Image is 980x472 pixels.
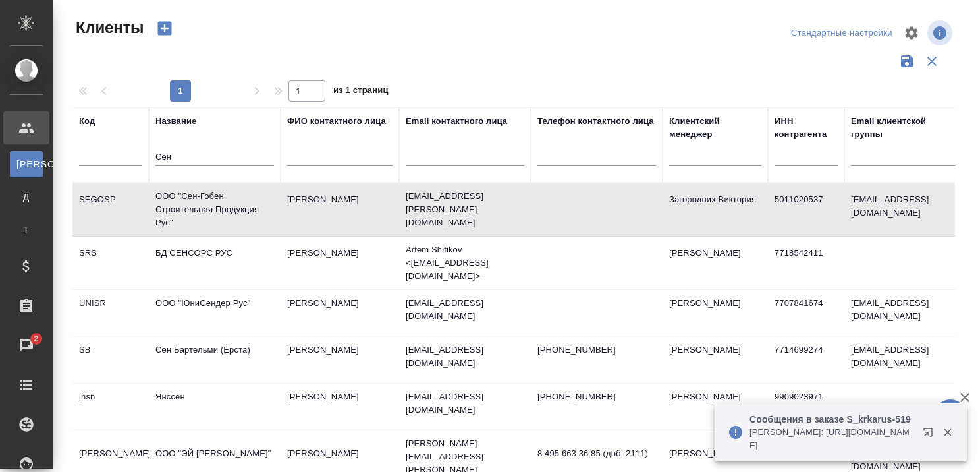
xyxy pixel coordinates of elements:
td: 9909023971 [768,384,844,430]
p: [EMAIL_ADDRESS][DOMAIN_NAME] [406,297,524,323]
td: [PERSON_NAME] [281,337,399,383]
td: ООО "ЮниСендер Рус" [149,290,281,336]
td: 7718542411 [768,240,844,286]
td: [PERSON_NAME] [663,240,768,286]
td: 5011020537 [768,187,844,233]
p: 8 495 663 36 85 (доб. 2111) [537,447,656,460]
span: из 1 страниц [333,82,389,102]
p: [EMAIL_ADDRESS][DOMAIN_NAME] [406,343,524,370]
div: Название [155,115,196,128]
td: jnsn [72,384,149,430]
span: [PERSON_NAME] [16,158,36,171]
td: [PERSON_NAME] [663,384,768,430]
button: Создать [149,17,180,40]
p: Artem Shitikov <[EMAIL_ADDRESS][DOMAIN_NAME]> [406,243,524,283]
span: Т [16,223,36,237]
div: ИНН контрагента [775,115,838,141]
button: Сохранить фильтры [894,49,919,74]
td: [EMAIL_ADDRESS][DOMAIN_NAME] [844,290,963,336]
td: SRS [72,240,149,286]
button: 🙏 [934,399,967,432]
td: 7707841674 [768,290,844,336]
td: SB [72,337,149,383]
td: [PERSON_NAME] [281,187,399,233]
button: Открыть в новой вкладке [915,419,946,451]
button: Закрыть [934,427,961,438]
p: [PHONE_NUMBER] [537,390,656,403]
span: Клиенты [72,17,144,38]
p: [PERSON_NAME]: [URL][DOMAIN_NAME] [749,426,914,452]
td: [PERSON_NAME] [663,337,768,383]
span: Д [16,191,36,204]
span: 2 [26,332,46,345]
td: [EMAIL_ADDRESS][DOMAIN_NAME] [844,187,963,233]
td: Янссен [149,384,281,430]
a: [PERSON_NAME] [10,151,43,177]
td: Сен Бартельми (Ерста) [149,337,281,383]
td: [PERSON_NAME] [281,384,399,430]
a: 2 [3,329,49,362]
a: Т [10,217,43,243]
td: UNISR [72,290,149,336]
div: Email контактного лица [406,115,507,128]
p: [EMAIL_ADDRESS][PERSON_NAME][DOMAIN_NAME] [406,190,524,229]
td: [PERSON_NAME] [281,240,399,286]
td: SEGOSP [72,187,149,233]
td: [PERSON_NAME] [663,290,768,336]
td: [EMAIL_ADDRESS][DOMAIN_NAME] [844,337,963,383]
div: Телефон контактного лица [537,115,654,128]
a: Д [10,184,43,210]
td: ООО "Сен-Гобен Строительная Продукция Рус" [149,183,281,236]
button: Сбросить фильтры [919,49,944,74]
p: [EMAIL_ADDRESS][DOMAIN_NAME] [406,390,524,417]
td: 7714699274 [768,337,844,383]
td: Загородних Виктория [663,187,768,233]
p: Сообщения в заказе S_krkarus-519 [749,413,914,426]
span: Посмотреть информацию [927,20,955,45]
span: Настроить таблицу [896,17,927,49]
div: split button [788,23,896,44]
td: [PERSON_NAME] [281,290,399,336]
div: Клиентский менеджер [669,115,761,141]
div: ФИО контактного лица [287,115,386,128]
div: Email клиентской группы [851,115,956,141]
p: [PHONE_NUMBER] [537,343,656,357]
td: БД СЕНСОРС РУС [149,240,281,286]
div: Код [79,115,95,128]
